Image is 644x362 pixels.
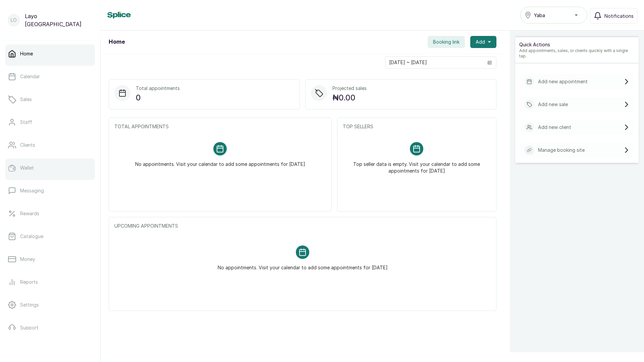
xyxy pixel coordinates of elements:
p: No appointments. Visit your calendar to add some appointments for [DATE] [218,259,388,271]
p: Clients [20,142,35,148]
p: Support [20,324,39,331]
a: Catalogue [5,227,95,246]
p: Money [20,256,35,263]
p: Calendar [20,73,40,80]
input: Select date [385,57,483,68]
p: Home [20,50,33,57]
a: Messaging [5,181,95,200]
p: Projected sales [332,85,367,92]
button: Add [470,36,496,48]
p: Settings [20,302,39,308]
p: TOTAL APPOINTMENTS [114,123,326,130]
p: LO [11,17,17,24]
span: Yaba [534,12,545,19]
a: Support [5,318,95,337]
a: Clients [5,136,95,154]
a: Reports [5,273,95,291]
p: Messaging [20,187,44,194]
p: 0 [136,92,180,104]
p: Add appointments, sales, or clients quickly with a single tap. [519,48,635,59]
p: Wallet [20,165,34,171]
p: Sales [20,96,32,103]
p: Manage booking site [538,147,585,153]
a: Sales [5,90,95,109]
h1: Home [109,38,125,46]
span: Booking link [433,39,460,45]
button: Notifications [590,8,637,24]
p: Add new appointment [538,78,588,85]
p: Add new sale [538,101,568,108]
p: No appointments. Visit your calendar to add some appointments for [DATE] [135,155,305,168]
p: UPCOMING APPOINTMENTS [114,223,491,229]
button: Booking link [428,36,465,48]
span: Notifications [604,12,634,19]
a: Home [5,44,95,63]
p: Reports [20,279,38,285]
a: Rewards [5,204,95,223]
p: Top seller data is empty. Visit your calendar to add some appointments for [DATE] [351,155,483,174]
button: Yaba [520,7,587,24]
a: Settings [5,296,95,314]
p: Staff [20,119,32,126]
a: Money [5,250,95,269]
p: TOP SELLERS [343,123,491,130]
a: Staff [5,113,95,132]
p: ₦0.00 [332,92,367,104]
p: Quick Actions [519,41,635,48]
p: Rewards [20,210,39,217]
a: Calendar [5,67,95,86]
svg: calendar [487,60,492,65]
p: Total appointments [136,85,180,92]
p: Add new client [538,124,571,131]
p: Catalogue [20,233,43,240]
p: Layo [GEOGRAPHIC_DATA] [25,12,92,28]
span: Add [476,39,485,45]
a: Wallet [5,159,95,177]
